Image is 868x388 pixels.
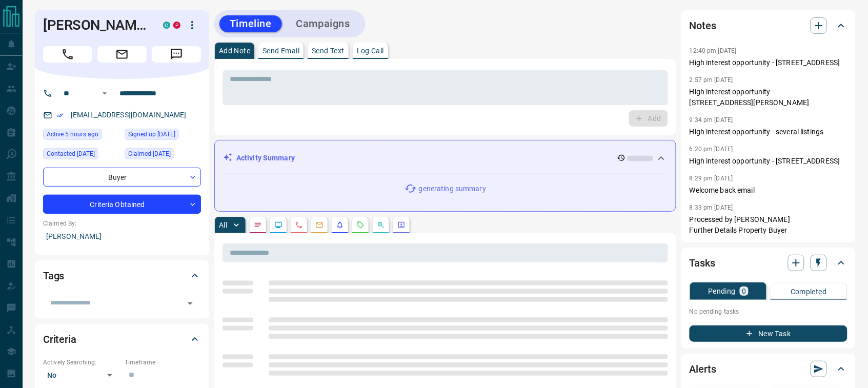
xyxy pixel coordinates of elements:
[71,111,187,119] a: [EMAIL_ADDRESS][DOMAIN_NAME]
[356,221,365,229] svg: Requests
[690,175,733,182] p: 8:29 pm [DATE]
[690,361,716,377] h2: Alerts
[43,148,119,162] div: Thu Aug 14 2025
[43,263,201,288] div: Tags
[56,112,64,119] svg: Email Verified
[43,129,119,143] div: Sat Aug 16 2025
[742,288,746,295] p: 0
[377,221,385,229] svg: Opportunities
[43,358,119,367] p: Actively Searching:
[128,149,171,159] span: Claimed [DATE]
[47,129,98,139] span: Active 5 hours ago
[690,251,847,275] div: Tasks
[152,46,201,63] span: Message
[43,46,92,63] span: Call
[708,288,736,295] p: Pending
[125,129,201,143] div: Wed Sep 01 2021
[43,228,201,245] p: [PERSON_NAME]
[274,221,282,229] svg: Lead Browsing Activity
[43,17,148,33] h1: [PERSON_NAME]
[43,195,201,214] div: Criteria Obtained
[263,47,299,54] p: Send Email
[690,116,733,124] p: 9:34 pm [DATE]
[690,127,847,137] p: High interest opportunity - several listings
[128,129,175,139] span: Signed up [DATE]
[690,255,715,271] h2: Tasks
[315,221,324,229] svg: Emails
[223,149,668,168] div: Activity Summary
[312,47,345,54] p: Send Text
[690,357,847,381] div: Alerts
[690,57,847,68] p: High interest opportunity - [STREET_ADDRESS]
[690,325,847,342] button: New Task
[690,76,733,84] p: 2:57 pm [DATE]
[43,219,201,228] p: Claimed By:
[125,358,201,367] p: Timeframe:
[219,221,227,229] p: All
[690,47,737,54] p: 12:40 pm [DATE]
[125,148,201,162] div: Wed Sep 01 2021
[286,15,360,32] button: Campaigns
[173,22,180,29] div: property.ca
[690,146,733,153] p: 6:20 pm [DATE]
[163,22,170,29] div: condos.ca
[236,153,295,164] p: Activity Summary
[97,46,147,63] span: Email
[397,221,406,229] svg: Agent Actions
[183,296,197,311] button: Open
[98,87,111,99] button: Open
[43,168,201,187] div: Buyer
[219,47,250,54] p: Add Note
[690,87,847,108] p: High interest opportunity - [STREET_ADDRESS][PERSON_NAME]
[690,185,847,196] p: Welcome back email
[690,204,733,211] p: 8:33 pm [DATE]
[43,268,64,284] h2: Tags
[690,156,847,167] p: High interest opportunity - [STREET_ADDRESS]
[690,13,847,38] div: Notes
[43,331,76,348] h2: Criteria
[690,304,847,319] p: No pending tasks
[357,47,384,54] p: Log Call
[690,17,716,34] h2: Notes
[295,221,303,229] svg: Calls
[43,327,201,352] div: Criteria
[336,221,344,229] svg: Listing Alerts
[690,214,847,236] p: Processed by [PERSON_NAME] Further Details Property Buyer
[791,288,827,295] p: Completed
[43,367,119,383] div: No
[254,221,262,229] svg: Notes
[47,149,95,159] span: Contacted [DATE]
[219,15,282,32] button: Timeline
[419,183,486,194] p: generating summary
